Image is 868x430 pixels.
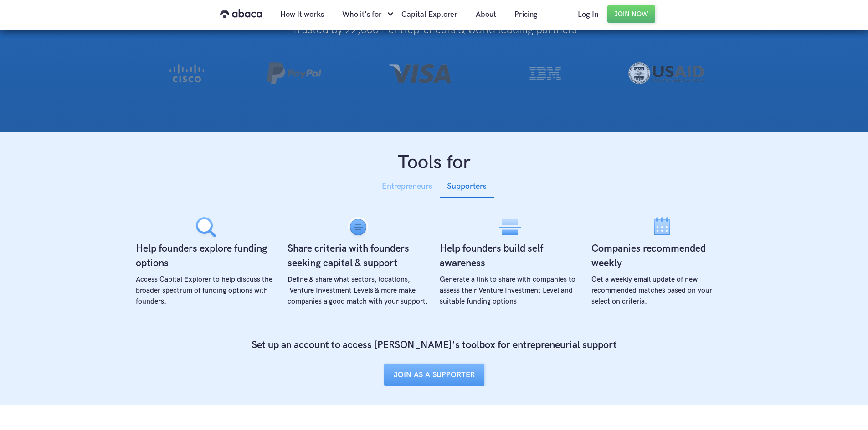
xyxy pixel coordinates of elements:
[130,24,738,36] h1: Trusted by 22,000+ entrepreneurs & world leading partners
[384,364,484,386] a: JOIN AS A SUPPORTER
[288,274,428,307] div: Define & share what sectors, locations, Venture Investment Levels & more make companies a good ma...
[440,274,580,307] div: Generate a link to share with companies to assess their Venture Investment Level and suitable fun...
[130,151,738,175] h1: Tools for
[607,5,655,23] a: Join Now
[591,274,732,307] div: Get a weekly email update of new recommended matches based on your selection criteria.
[440,242,580,271] h4: Help founders build self awareness
[136,242,277,271] h4: Help founders explore funding options
[591,242,732,271] h4: Companies recommended weekly
[288,242,428,271] h4: Share criteria with founders seeking capital & support
[447,180,487,193] div: Supporters
[252,338,617,353] h4: Set up an account to access [PERSON_NAME]'s toolbox for entrepreneurial support
[136,274,277,307] div: Access Capital Explorer to help discuss the broader spectrum of funding options with founders.
[382,180,432,193] div: Entrepreneurs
